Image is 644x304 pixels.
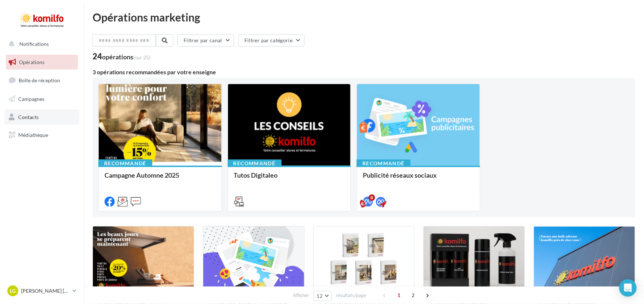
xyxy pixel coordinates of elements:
[238,34,305,47] button: Filtrer par catégorie
[19,77,60,83] span: Boîte de réception
[133,54,150,60] span: (sur 25)
[317,293,323,299] span: 12
[393,289,405,301] span: 1
[4,91,79,107] a: Campagnes
[98,159,152,167] div: Recommandé
[18,114,39,120] span: Contacts
[228,159,282,167] div: Recommandé
[369,194,375,201] div: 8
[4,36,76,52] button: Notifications
[314,291,332,301] button: 12
[19,59,44,65] span: Opérations
[407,289,419,301] span: 2
[234,171,345,186] div: Tutos Digitaleo
[93,69,635,75] div: 3 opérations recommandées par votre enseigne
[6,284,78,298] a: LG [PERSON_NAME] [PERSON_NAME]
[102,54,150,60] div: opérations
[18,132,48,138] span: Médiathèque
[4,127,79,143] a: Médiathèque
[357,159,411,167] div: Recommandé
[105,171,216,186] div: Campagne Automne 2025
[4,110,79,125] a: Contacts
[19,41,49,47] span: Notifications
[93,52,150,60] div: 24
[177,34,234,47] button: Filtrer par canal
[21,287,70,295] p: [PERSON_NAME] [PERSON_NAME]
[10,287,16,295] span: LG
[18,96,44,102] span: Campagnes
[4,72,79,88] a: Boîte de réception
[619,279,637,297] div: Open Intercom Messenger
[336,292,366,299] span: résultats/page
[93,12,635,23] div: Opérations marketing
[293,292,310,299] span: Afficher
[4,55,79,70] a: Opérations
[363,171,474,186] div: Publicité réseaux sociaux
